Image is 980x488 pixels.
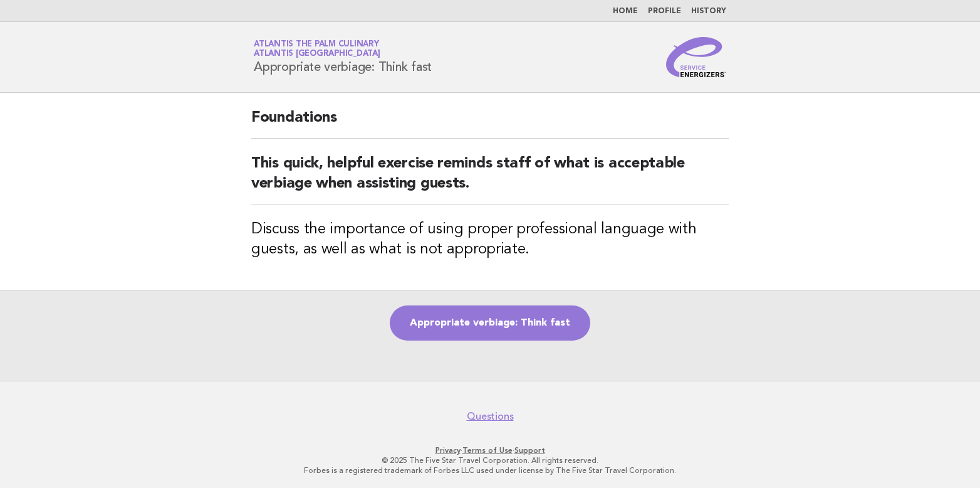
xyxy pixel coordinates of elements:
a: Profile [648,8,681,15]
h2: This quick, helpful exercise reminds staff of what is acceptable verbiage when assisting guests. [251,154,729,204]
p: © 2025 The Five Star Travel Corporation. All rights reserved. [107,455,873,465]
a: Home [613,8,638,15]
a: Atlantis The Palm CulinaryAtlantis [GEOGRAPHIC_DATA] [254,40,380,58]
a: History [691,8,726,15]
h3: Discuss the importance of using proper professional language with guests, as well as what is not ... [251,220,729,260]
a: Support [514,446,545,455]
span: Atlantis [GEOGRAPHIC_DATA] [254,50,380,58]
a: Questions [467,410,514,423]
h1: Appropriate verbiage: Think fast [254,41,432,73]
img: Service Energizers [666,37,726,77]
a: Terms of Use [462,446,513,455]
h2: Foundations [251,108,729,139]
a: Privacy [435,446,461,455]
p: · · [107,445,873,455]
p: Forbes is a registered trademark of Forbes LLC used under license by The Five Star Travel Corpora... [107,465,873,475]
a: Appropriate verbiage: Think fast [390,305,590,341]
